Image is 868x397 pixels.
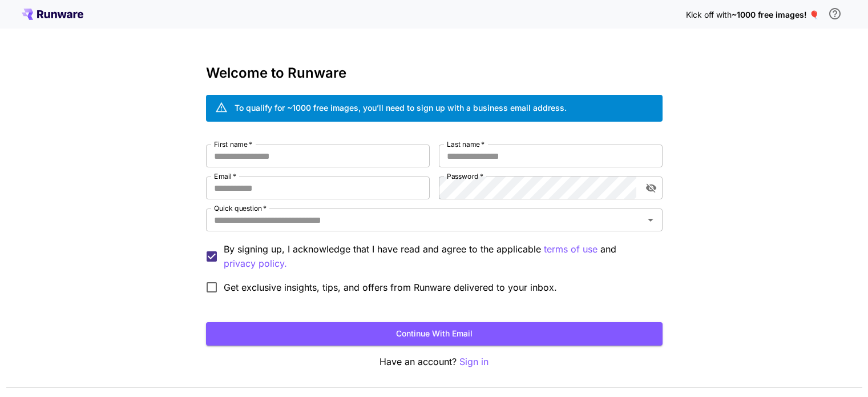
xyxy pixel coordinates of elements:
[641,178,661,198] button: toggle password visibility
[686,10,732,19] span: Kick off with
[206,322,663,346] button: Continue with email
[224,280,557,294] span: Get exclusive insights, tips, and offers from Runware delivered to your inbox.
[447,139,485,149] label: Last name
[732,10,819,19] span: ~1000 free images! 🎈
[447,171,483,181] label: Password
[214,139,252,149] label: First name
[459,355,488,369] button: Sign in
[224,256,287,271] button: By signing up, I acknowledge that I have read and agree to the applicable terms of use and
[224,242,653,271] p: By signing up, I acknowledge that I have read and agree to the applicable and
[235,102,567,114] div: To qualify for ~1000 free images, you’ll need to sign up with a business email address.
[214,203,267,213] label: Quick question
[206,355,663,369] p: Have an account?
[214,171,236,181] label: Email
[224,256,287,271] p: privacy policy.
[544,242,597,256] button: By signing up, I acknowledge that I have read and agree to the applicable and privacy policy.
[206,65,663,81] h3: Welcome to Runware
[823,2,846,25] button: In order to qualify for free credit, you need to sign up with a business email address and click ...
[643,212,659,228] button: Open
[544,242,597,256] p: terms of use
